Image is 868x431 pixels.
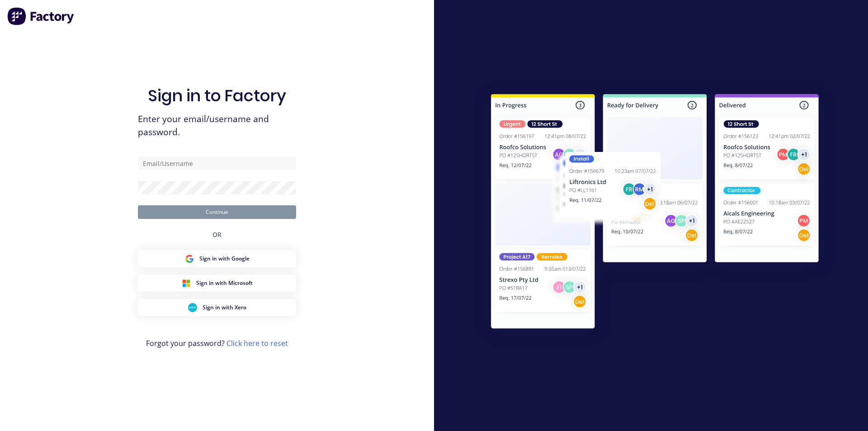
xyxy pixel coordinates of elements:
h1: Sign in to Factory [148,86,286,105]
span: Sign in with Microsoft [196,279,253,287]
button: Microsoft Sign inSign in with Microsoft [138,275,296,292]
img: Xero Sign in [188,303,197,312]
input: Email/Username [138,156,296,170]
button: Continue [138,205,296,219]
span: Sign in with Google [199,255,250,263]
button: Google Sign inSign in with Google [138,250,296,267]
div: OR [212,219,222,250]
button: Xero Sign inSign in with Xero [138,299,296,316]
a: Click here to reset [226,338,288,348]
img: Microsoft Sign in [182,279,191,288]
span: Sign in with Xero [203,303,246,312]
img: Factory [7,7,75,25]
img: Google Sign in [185,254,194,263]
span: Enter your email/username and password. [138,113,296,139]
span: Forgot your password? [146,338,288,349]
img: Sign in [471,76,839,350]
